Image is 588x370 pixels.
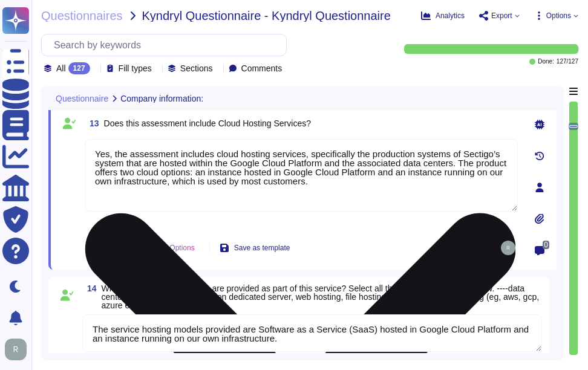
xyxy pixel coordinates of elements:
[501,241,515,255] img: user
[142,10,391,22] span: Kyndryl Questionnaire - Kyndryl Questionnaire
[119,64,152,73] span: Fill types
[56,94,108,103] span: Questionnaire
[56,64,66,73] span: All
[543,241,549,249] span: 0
[82,284,97,293] span: 14
[85,139,518,212] textarea: Yes, the assessment includes cloud hosting services, specifically the production systems of Secti...
[82,314,542,352] textarea: The service hosting models provided are Software as a Service (SaaS) hosted in Google Cloud Platf...
[85,119,99,128] span: 13
[104,118,311,128] span: Does this assessment include Cloud Hosting Services?
[48,34,286,56] input: Search by keywords
[41,10,123,22] span: Questionnaires
[120,94,203,103] span: Company information:
[68,62,90,74] div: 127
[538,59,554,65] span: Done:
[421,11,465,21] button: Analytics
[491,12,512,19] span: Export
[546,12,571,19] span: Options
[557,59,578,65] span: 127 / 127
[5,339,27,360] img: user
[241,64,283,73] span: Comments
[180,64,213,73] span: Sections
[436,12,465,19] span: Analytics
[2,336,35,363] button: user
